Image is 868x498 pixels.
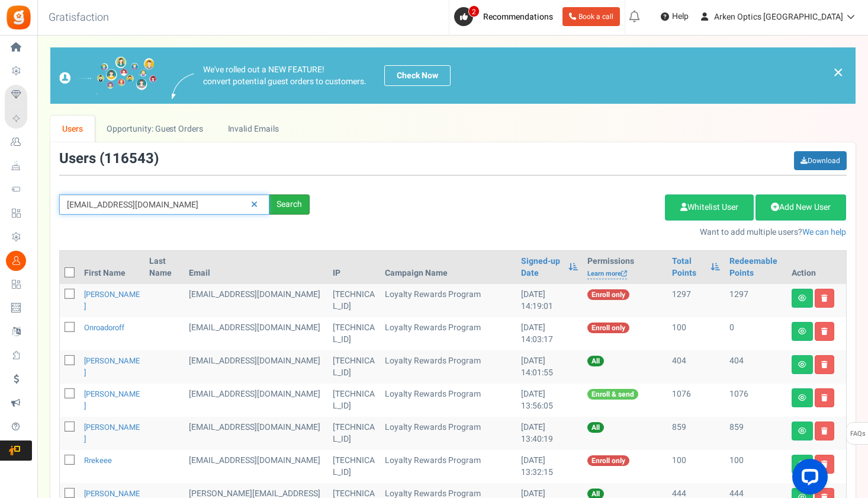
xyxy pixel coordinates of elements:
td: Loyalty Rewards Program [380,317,516,350]
p: We've rolled out a NEW FEATURE! convert potential guest orders to customers. [203,64,367,88]
a: Signed-up Date [521,256,562,279]
a: Users [50,116,95,142]
th: Last Name [144,251,184,284]
img: images [172,74,194,99]
a: Invalid Emails [216,116,291,142]
i: View details [798,361,806,368]
a: [PERSON_NAME] [84,355,140,378]
input: Search by email or name [59,194,269,215]
td: General [184,317,328,350]
a: Download [794,151,847,170]
a: Opportunity: Guest Orders [95,116,215,142]
th: Action [787,251,846,284]
i: Delete user [821,427,828,435]
span: Enroll & send [587,389,638,400]
img: images [59,56,157,95]
td: Loyalty Rewards Program [380,417,516,450]
td: 100 [725,450,787,483]
td: Loyalty Rewards Program [380,350,516,384]
h3: Gratisfaction [36,6,122,30]
td: Loyalty Rewards Program [380,450,516,483]
a: Book a call [562,7,620,26]
div: Search [269,194,310,215]
a: × [833,65,844,79]
th: Campaign Name [380,251,516,284]
td: 0 [725,317,787,350]
span: FAQs [850,423,866,445]
td: [EMAIL_ADDRESS][DOMAIN_NAME] [184,350,328,384]
td: Loyalty Rewards Program [380,384,516,417]
a: Redeemable Points [729,256,782,279]
td: General [184,284,328,317]
span: Recommendations [483,11,553,23]
img: Gratisfaction [5,4,32,31]
a: Check Now [384,65,451,86]
td: 1076 [725,384,787,417]
td: [TECHNICAL_ID] [328,317,380,350]
td: [DATE] 14:01:55 [516,350,583,384]
a: Whitelist User [665,194,754,221]
span: All [587,422,604,433]
td: [DATE] 13:40:19 [516,417,583,450]
td: [TECHNICAL_ID] [328,350,380,384]
td: 1076 [667,384,725,417]
td: General [184,384,328,417]
td: 859 [667,417,725,450]
a: Total Points [672,256,705,279]
th: Permissions [583,251,667,284]
i: Delete user [821,361,828,368]
span: Arken Optics [GEOGRAPHIC_DATA] [714,11,843,23]
td: 404 [725,350,787,384]
a: onroadoroff [84,322,124,333]
span: Enroll only [587,289,629,300]
td: 1297 [725,284,787,317]
i: Delete user [821,394,828,401]
td: [TECHNICAL_ID] [328,384,380,417]
a: 2 Recommendations [454,7,558,26]
i: Delete user [821,328,828,335]
td: [TECHNICAL_ID] [328,417,380,450]
a: We can help [802,226,846,238]
i: View details [798,328,806,335]
td: 1297 [667,284,725,317]
td: 100 [667,450,725,483]
td: [DATE] 14:03:17 [516,317,583,350]
span: Enroll only [587,455,629,466]
td: 859 [725,417,787,450]
p: Want to add multiple users? [327,226,847,238]
a: Learn more [587,269,627,279]
td: [TECHNICAL_ID] [328,284,380,317]
span: 116543 [104,148,154,169]
a: [PERSON_NAME] [84,388,140,411]
span: All [587,356,604,366]
span: Enroll only [587,323,629,333]
td: [DATE] 13:32:15 [516,450,583,483]
a: [PERSON_NAME] [84,289,140,312]
td: [DATE] 13:56:05 [516,384,583,417]
a: Reset [245,194,263,215]
td: General [184,450,328,483]
i: View details [798,427,806,435]
span: 2 [468,5,480,17]
a: Help [656,7,693,26]
i: View details [798,394,806,401]
td: [TECHNICAL_ID] [328,450,380,483]
a: [PERSON_NAME] [84,422,140,445]
th: Email [184,251,328,284]
td: Loyalty Rewards Program [380,284,516,317]
i: Delete user [821,295,828,302]
td: [EMAIL_ADDRESS][DOMAIN_NAME] [184,417,328,450]
h3: Users ( ) [59,151,159,167]
td: [DATE] 14:19:01 [516,284,583,317]
th: IP [328,251,380,284]
a: Add New User [756,194,846,221]
span: Help [669,11,689,23]
i: View details [798,295,806,302]
td: 100 [667,317,725,350]
a: rrekeee [84,455,112,466]
td: 404 [667,350,725,384]
th: First Name [79,251,145,284]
